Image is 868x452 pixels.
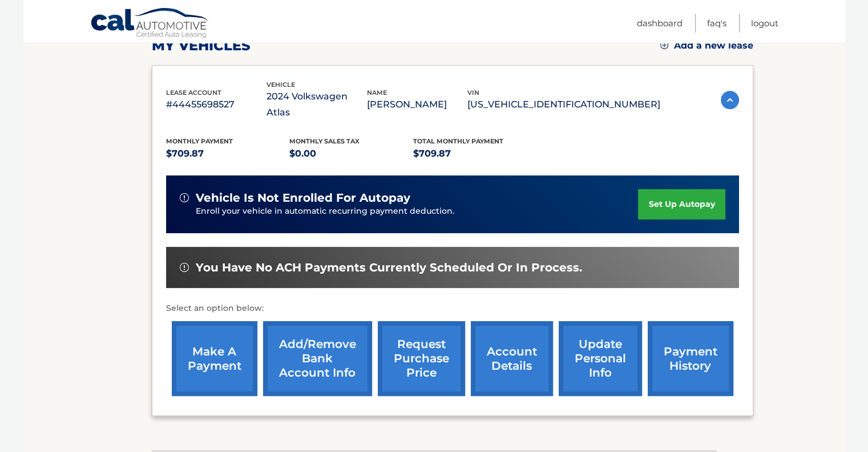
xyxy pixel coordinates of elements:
[660,40,753,51] a: Add a new lease
[166,146,290,162] p: $709.87
[180,193,189,202] img: alert-white.svg
[166,302,739,315] p: Select an option below:
[196,191,410,205] span: vehicle is not enrolled for autopay
[751,14,778,33] a: Logout
[367,89,387,97] span: name
[166,97,267,113] p: #44455698527
[707,14,726,33] a: FAQ's
[467,89,479,97] span: vin
[637,14,683,33] a: Dashboard
[152,37,251,54] h2: my vehicles
[660,41,668,49] img: add.svg
[172,321,257,396] a: make a payment
[413,146,537,162] p: $709.87
[378,321,465,396] a: request purchase price
[638,189,725,219] a: set up autopay
[166,137,233,145] span: Monthly Payment
[367,97,467,113] p: [PERSON_NAME]
[267,89,367,121] p: 2024 Volkswagen Atlas
[90,7,210,41] a: Cal Automotive
[471,321,553,396] a: account details
[413,137,503,145] span: Total Monthly Payment
[648,321,733,396] a: payment history
[559,321,642,396] a: update personal info
[289,137,360,145] span: Monthly sales Tax
[267,81,295,89] span: vehicle
[180,263,189,272] img: alert-white.svg
[721,91,739,109] img: accordion-active.svg
[196,261,582,275] span: You have no ACH payments currently scheduled or in process.
[263,321,372,396] a: Add/Remove bank account info
[289,146,413,162] p: $0.00
[196,205,639,218] p: Enroll your vehicle in automatic recurring payment deduction.
[467,97,660,113] p: [US_VEHICLE_IDENTIFICATION_NUMBER]
[166,89,221,97] span: lease account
